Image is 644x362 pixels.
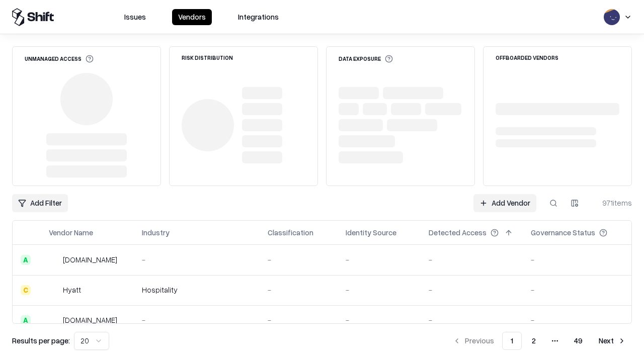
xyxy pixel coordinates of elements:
div: 971 items [592,198,632,208]
div: Hospitality [142,285,252,295]
div: - [429,315,515,325]
div: Risk Distribution [182,55,233,60]
button: Integrations [232,9,285,25]
button: Add Filter [12,194,68,212]
button: 49 [566,332,591,350]
div: - [268,285,330,295]
div: - [268,254,330,265]
nav: pagination [447,332,632,350]
div: - [346,315,413,325]
img: Hyatt [49,285,59,295]
div: - [429,285,515,295]
div: Identity Source [346,227,396,238]
div: - [268,315,330,325]
div: Governance Status [531,227,595,238]
div: Vendor Name [49,227,93,238]
button: 1 [502,332,522,350]
div: - [142,254,252,265]
div: Classification [268,227,313,238]
div: Industry [142,227,170,238]
div: - [531,285,623,295]
div: - [346,285,413,295]
div: A [21,255,31,265]
p: Results per page: [12,335,70,346]
button: Next [593,332,632,350]
div: - [429,254,515,265]
div: [DOMAIN_NAME] [63,315,117,325]
div: - [142,315,252,325]
img: primesec.co.il [49,315,59,325]
div: A [21,315,31,325]
img: intrado.com [49,255,59,265]
div: Offboarded Vendors [496,55,558,60]
button: 2 [524,332,544,350]
button: Issues [118,9,152,25]
div: Data Exposure [339,55,393,63]
div: Unmanaged Access [25,55,94,63]
div: - [531,254,623,265]
div: Detected Access [429,227,487,238]
div: C [21,285,31,295]
div: - [346,254,413,265]
div: [DOMAIN_NAME] [63,254,117,265]
div: Hyatt [63,285,81,295]
a: Add Vendor [473,194,536,212]
button: Vendors [172,9,212,25]
div: - [531,315,623,325]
